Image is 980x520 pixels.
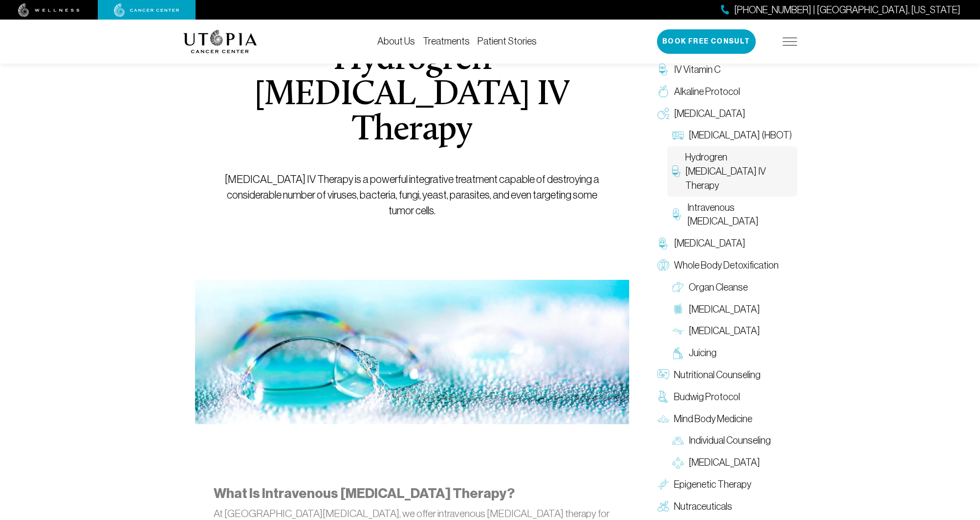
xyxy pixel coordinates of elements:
[674,368,761,382] span: Nutritional Counseling
[183,30,257,53] img: logo
[689,346,717,360] span: Juicing
[18,3,80,17] img: wellness
[657,413,669,425] img: Mind Body Medicine
[674,412,752,426] span: Mind Body Medicine
[657,500,669,512] img: Nutraceuticals
[657,391,669,403] img: Budwig Protocol
[478,36,537,46] a: Patient Stories
[653,59,797,81] a: IV Vitamin C
[721,3,960,17] a: [PHONE_NUMBER] | [GEOGRAPHIC_DATA], [US_STATE]
[674,477,751,492] span: Epigenetic Therapy
[674,258,779,272] span: Whole Body Detoxification
[667,276,797,298] a: Organ Cleanse
[672,208,682,220] img: Intravenous Ozone Therapy
[672,457,684,469] img: Group Therapy
[657,478,669,490] img: Epigenetic Therapy
[672,281,684,293] img: Organ Cleanse
[689,455,760,470] span: [MEDICAL_DATA]
[114,3,179,17] img: cancer center
[217,172,607,219] p: [MEDICAL_DATA] IV Therapy is a powerful integrative treatment capable of destroying a considerabl...
[667,146,797,196] a: Hydrogren [MEDICAL_DATA] IV Therapy
[667,342,797,364] a: Juicing
[674,390,740,404] span: Budwig Protocol
[653,364,797,386] a: Nutritional Counseling
[689,280,748,294] span: Organ Cleanse
[689,324,760,338] span: [MEDICAL_DATA]
[689,302,760,317] span: [MEDICAL_DATA]
[674,236,745,250] span: [MEDICAL_DATA]
[653,474,797,496] a: Epigenetic Therapy
[195,280,629,425] img: Hydrogren Peroxide IV Therapy
[783,38,797,45] img: icon-hamburger
[672,325,684,337] img: Lymphatic Massage
[674,63,720,77] span: IV Vitamin C
[689,433,771,448] span: Individual Counseling
[734,3,960,17] span: [PHONE_NUMBER] | [GEOGRAPHIC_DATA], [US_STATE]
[672,435,684,447] img: Individual Counseling
[672,130,684,141] img: Hyperbaric Oxygen Therapy (HBOT)
[674,107,745,121] span: [MEDICAL_DATA]
[672,165,680,177] img: Hydrogren Peroxide IV Therapy
[672,303,684,315] img: Colon Therapy
[423,36,470,46] a: Treatments
[685,150,792,192] span: Hydrogren [MEDICAL_DATA] IV Therapy
[667,298,797,320] a: [MEDICAL_DATA]
[672,347,684,359] img: Juicing
[667,197,797,233] a: Intravenous [MEDICAL_DATA]
[653,232,797,254] a: [MEDICAL_DATA]
[653,496,797,518] a: Nutraceuticals
[674,85,740,99] span: Alkaline Protocol
[657,29,756,54] button: Book Free Consult
[667,124,797,146] a: [MEDICAL_DATA] (HBOT)
[657,259,669,271] img: Whole Body Detoxification
[653,254,797,276] a: Whole Body Detoxification
[657,369,669,381] img: Nutritional Counseling
[689,128,792,142] span: [MEDICAL_DATA] (HBOT)
[653,408,797,430] a: Mind Body Medicine
[657,108,669,119] img: Oxygen Therapy
[674,499,732,514] span: Nutraceuticals
[377,36,415,46] a: About Us
[667,320,797,342] a: [MEDICAL_DATA]
[657,238,669,249] img: Chelation Therapy
[653,103,797,125] a: [MEDICAL_DATA]
[657,64,669,75] img: IV Vitamin C
[653,386,797,408] a: Budwig Protocol
[657,86,669,97] img: Alkaline Protocol
[217,43,607,148] h1: Hydrogren [MEDICAL_DATA] IV Therapy
[667,452,797,474] a: [MEDICAL_DATA]
[653,81,797,103] a: Alkaline Protocol
[667,430,797,452] a: Individual Counseling
[687,201,792,229] span: Intravenous [MEDICAL_DATA]
[214,485,515,501] strong: What Is Intravenous [MEDICAL_DATA] Therapy?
